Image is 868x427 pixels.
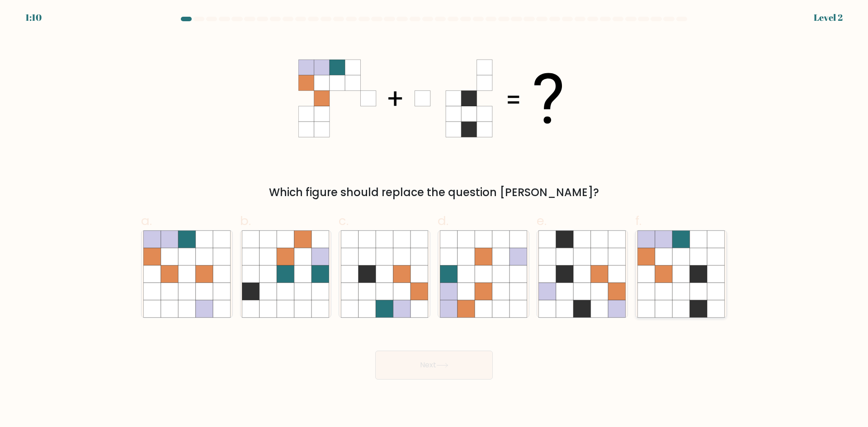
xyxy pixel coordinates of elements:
span: f. [635,212,642,230]
span: d. [438,212,448,230]
span: c. [339,212,349,230]
span: a. [141,212,152,230]
div: Level 2 [814,11,843,24]
div: 1:10 [25,11,42,24]
div: Which figure should replace the question [PERSON_NAME]? [146,184,722,201]
span: e. [537,212,547,230]
span: b. [240,212,251,230]
button: Next [375,351,493,380]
